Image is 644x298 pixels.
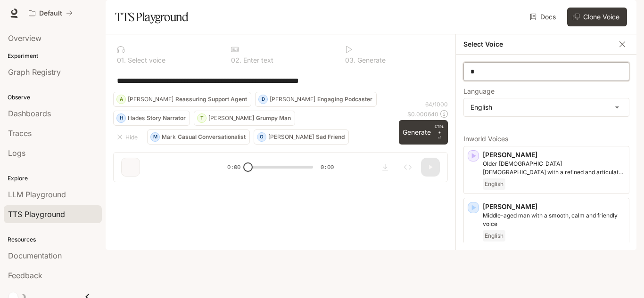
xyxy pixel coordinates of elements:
[483,178,505,190] span: English
[407,110,438,118] p: $ 0.000640
[483,160,625,177] p: Older British male with a refined and articulate voice
[317,97,372,102] p: Engaging Podcaster
[39,9,62,17] p: Default
[435,124,444,135] p: CTRL +
[528,8,560,26] a: Docs
[255,92,377,107] button: D[PERSON_NAME]Engaging Podcaster
[345,57,355,64] p: 0 3 .
[256,115,291,121] p: Grumpy Man
[399,120,448,145] button: GenerateCTRL +⏎
[113,129,143,145] button: Hide
[151,129,159,145] div: M
[208,115,254,121] p: [PERSON_NAME]
[117,111,125,126] div: H
[113,92,251,107] button: A[PERSON_NAME]Reassuring Support Agent
[254,129,349,145] button: O[PERSON_NAME]Sad Friend
[128,115,145,121] p: Hades
[268,134,314,140] p: [PERSON_NAME]
[567,8,627,26] button: Clone Voice
[25,4,77,23] button: All workspaces
[198,111,206,126] div: T
[194,111,295,126] button: T[PERSON_NAME]Grumpy Man
[483,230,505,242] span: English
[126,57,165,64] p: Select voice
[257,129,266,145] div: O
[175,97,247,102] p: Reassuring Support Agent
[147,129,250,145] button: MMarkCasual Conversationalist
[483,211,625,228] p: Middle-aged man with a smooth, calm and friendly voice
[464,98,629,116] div: English
[113,111,190,126] button: HHadesStory Narrator
[117,92,125,107] div: A
[355,57,386,64] p: Generate
[231,57,241,64] p: 0 2 .
[117,57,126,64] p: 0 1 .
[128,97,173,102] p: [PERSON_NAME]
[435,124,444,141] p: ⏎
[483,202,625,211] p: [PERSON_NAME]
[463,136,629,142] p: Inworld Voices
[425,100,448,108] p: 64 / 1000
[241,57,273,64] p: Enter text
[316,134,345,140] p: Sad Friend
[463,88,495,95] p: Language
[483,150,625,160] p: [PERSON_NAME]
[115,8,188,26] h1: TTS Playground
[259,92,267,107] div: D
[147,115,186,121] p: Story Narrator
[162,134,176,140] p: Mark
[178,134,246,140] p: Casual Conversationalist
[270,97,315,102] p: [PERSON_NAME]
